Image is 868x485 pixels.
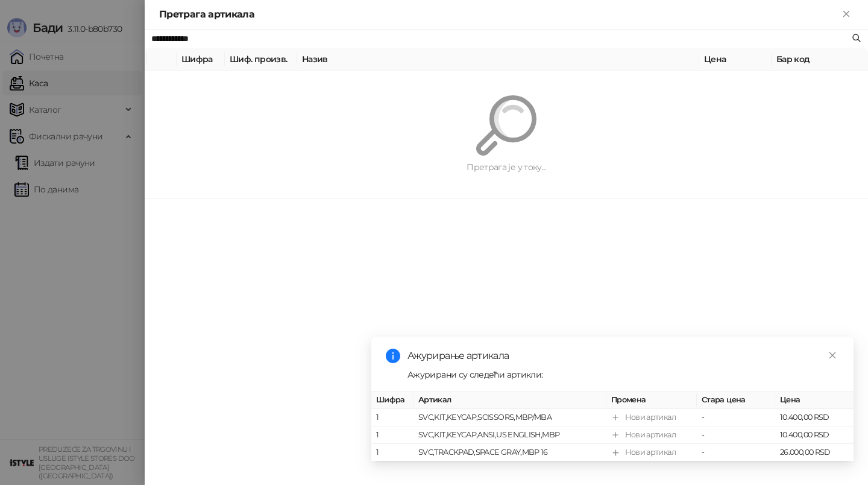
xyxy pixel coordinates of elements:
[407,349,839,363] div: Ажурирање артикала
[775,444,854,461] td: 26.000,00 RSD
[407,368,839,381] div: Ажурирани су следећи артикли:
[697,391,775,409] th: Стара цена
[414,409,606,426] td: SVC,KIT,KEYCAP,SCISSORS,MBP/MBA
[414,426,606,444] td: SVC,KIT,KEYCAP,ANSI,US ENGLISH,MBP
[414,391,606,409] th: Артикал
[174,160,839,174] div: Претрага је у току...
[371,391,414,409] th: Шифра
[775,391,854,409] th: Цена
[775,409,854,426] td: 10.400,00 RSD
[297,48,699,71] th: Назив
[225,48,297,71] th: Шиф. произв.
[839,7,854,22] button: Close
[625,429,676,441] div: Нови артикал
[697,444,775,461] td: -
[828,351,837,360] span: close
[772,48,868,71] th: Бар код
[775,426,854,444] td: 10.400,00 RSD
[371,444,414,461] td: 1
[697,426,775,444] td: -
[699,48,772,71] th: Цена
[606,391,697,409] th: Промена
[386,349,400,363] span: info-circle
[625,411,676,423] div: Нови артикал
[177,48,225,71] th: Шифра
[159,7,839,22] div: Претрага артикала
[371,409,414,426] td: 1
[414,444,606,461] td: SVC,TRACKPAD,SPACE GRAY,MBP 16
[697,409,775,426] td: -
[625,446,676,458] div: Нови артикал
[371,426,414,444] td: 1
[826,349,839,362] a: Close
